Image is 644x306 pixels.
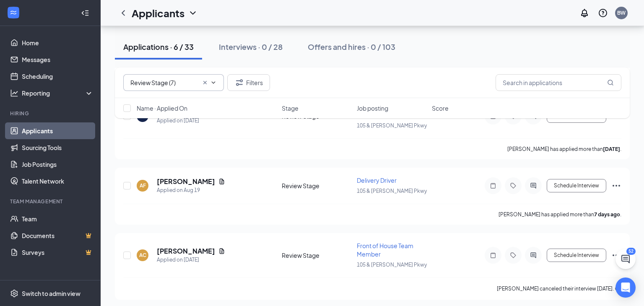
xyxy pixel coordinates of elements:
svg: Tag [508,252,518,259]
h5: [PERSON_NAME] [157,246,215,256]
div: Hiring [10,110,92,117]
p: [PERSON_NAME] has applied more than . [499,211,621,218]
button: ChatActive [615,249,636,269]
svg: Document [218,178,225,185]
button: Filter Filters [227,74,270,91]
svg: QuestionInfo [598,8,608,18]
svg: Analysis [10,89,18,97]
div: Open Intercom Messenger [615,277,636,298]
span: 105 & [PERSON_NAME] Pkwy [357,122,427,129]
div: Switch to admin view [22,289,80,298]
svg: ActiveChat [528,182,538,189]
span: Name · Applied On [137,104,187,112]
p: [PERSON_NAME] has applied more than . [507,145,621,153]
button: Schedule Interview [547,249,606,262]
svg: MagnifyingGlass [607,79,614,86]
svg: Filter [234,78,244,88]
span: Stage [282,104,299,112]
svg: Note [488,182,498,189]
div: AF [140,182,146,189]
div: Interviews · 0 / 28 [219,41,283,52]
a: Home [22,34,93,51]
svg: ChevronDown [188,8,198,18]
svg: ChevronDown [210,79,217,86]
svg: Note [488,252,498,259]
input: All Stages [130,78,198,87]
span: Job posting [357,104,388,112]
span: Score [432,104,449,112]
a: Messages [22,51,93,68]
div: AC [139,252,146,259]
div: BW [617,9,626,16]
svg: Tag [508,182,518,189]
div: Applied on [DATE] [157,256,225,264]
a: DocumentsCrown [22,227,93,244]
div: Review Stage [282,251,352,259]
h1: Applicants [132,6,184,20]
a: Applicants [22,122,93,139]
span: 105 & [PERSON_NAME] Pkwy [357,262,427,268]
b: 7 days ago [594,211,620,218]
div: [PERSON_NAME] canceled their interview [DATE]. [497,285,621,293]
a: Team [22,210,93,227]
span: 105 & [PERSON_NAME] Pkwy [357,188,427,194]
div: Review Stage [282,182,352,190]
div: Team Management [10,198,92,205]
svg: Settings [10,289,18,298]
a: Scheduling [22,68,93,85]
svg: Ellipses [611,181,621,191]
div: Applications · 6 / 33 [123,41,194,52]
svg: Notifications [579,8,589,18]
div: 52 [626,248,636,255]
a: Talent Network [22,173,93,189]
svg: Cross [202,79,208,86]
svg: ActiveChat [528,252,538,259]
h5: [PERSON_NAME] [157,177,215,186]
input: Search in applications [496,74,621,91]
svg: Info [615,285,621,292]
svg: Document [218,248,225,254]
svg: Ellipses [611,250,621,260]
b: [DATE] [603,146,620,152]
div: Offers and hires · 0 / 103 [308,41,395,52]
div: Reporting [22,89,94,97]
a: Sourcing Tools [22,139,93,156]
svg: WorkstreamLogo [9,8,18,17]
svg: ChatActive [621,254,631,264]
svg: ChevronLeft [118,8,128,18]
svg: Collapse [81,9,89,17]
a: Job Postings [22,156,93,173]
div: Applied on Aug 19 [157,186,225,194]
span: Front of House Team Member [357,242,413,258]
button: Schedule Interview [547,179,606,192]
a: SurveysCrown [22,244,93,261]
span: Delivery Driver [357,176,397,184]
